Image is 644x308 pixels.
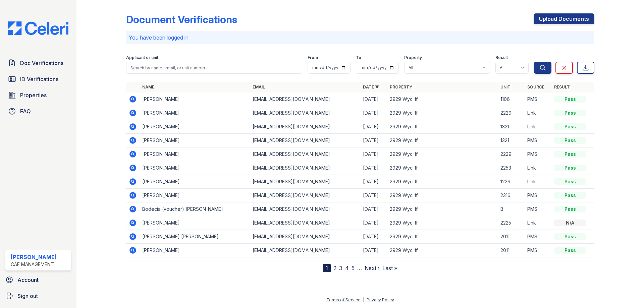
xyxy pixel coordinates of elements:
td: [DATE] [360,202,387,216]
div: Document Verifications [126,13,237,25]
td: PMS [525,202,551,216]
div: | [363,297,364,302]
td: PMS [525,189,551,202]
span: Account [17,276,39,284]
a: Account [3,273,74,287]
a: Doc Verifications [5,56,71,70]
span: Properties [20,91,47,99]
td: [DATE] [360,189,387,202]
td: [PERSON_NAME] [140,134,250,147]
label: Property [404,55,422,60]
td: [PERSON_NAME] [140,161,250,175]
span: … [357,264,362,272]
a: Result [554,84,570,89]
div: Pass [554,178,586,185]
td: 2929 Wycliff [387,147,497,161]
td: 2929 Wycliff [387,244,497,257]
a: Unit [500,84,511,89]
td: [DATE] [360,161,387,175]
div: N/A [554,220,586,226]
td: 1321 [498,134,525,147]
td: [EMAIL_ADDRESS][DOMAIN_NAME] [250,120,360,134]
td: [PERSON_NAME] [PERSON_NAME] [140,230,250,244]
td: PMS [525,244,551,257]
img: CE_Logo_Blue-a8612792a0a2168367f1c8372b55b34899dd931a85d93a1a3d3e32e68fde9ad4.png [3,21,74,35]
td: 2929 Wycliff [387,161,497,175]
td: [PERSON_NAME] [140,106,250,120]
td: [EMAIL_ADDRESS][DOMAIN_NAME] [250,189,360,202]
td: 2253 [498,161,525,175]
label: From [308,55,318,60]
a: Date ▼ [363,84,379,89]
td: 2011 [498,230,525,244]
td: PMS [525,230,551,244]
div: [PERSON_NAME] [11,253,57,261]
a: Last » [382,265,397,271]
td: [PERSON_NAME] [140,244,250,257]
a: FAQ [5,105,71,118]
td: [PERSON_NAME] [140,175,250,189]
td: [DATE] [360,134,387,147]
div: Pass [554,123,586,130]
a: Privacy Policy [367,297,394,302]
td: [PERSON_NAME] [140,120,250,134]
div: Pass [554,192,586,199]
a: ID Verifications [5,72,71,86]
a: Email [253,84,265,89]
td: [EMAIL_ADDRESS][DOMAIN_NAME] [250,106,360,120]
a: Property [390,84,412,89]
td: 2929 Wycliff [387,230,497,244]
label: Applicant or unit [126,55,158,60]
a: Name [142,84,154,89]
label: To [356,55,361,60]
td: [DATE] [360,230,387,244]
a: 5 [352,265,355,271]
span: ID Verifications [20,75,58,83]
td: [EMAIL_ADDRESS][DOMAIN_NAME] [250,244,360,257]
a: 4 [345,265,349,271]
td: 2229 [498,106,525,120]
td: [DATE] [360,216,387,230]
td: Bodecia (voucher) [PERSON_NAME] [140,202,250,216]
td: [EMAIL_ADDRESS][DOMAIN_NAME] [250,230,360,244]
td: [DATE] [360,106,387,120]
div: Pass [554,110,586,116]
td: 2225 [498,216,525,230]
div: 1 [323,264,331,272]
p: You have been logged in [129,34,592,42]
td: 2929 Wycliff [387,106,497,120]
a: Next › [365,265,380,271]
div: Pass [554,247,586,254]
a: 3 [339,265,342,271]
span: FAQ [20,107,31,115]
div: Pass [554,233,586,240]
div: Pass [554,151,586,158]
td: [PERSON_NAME] [140,147,250,161]
span: Doc Verifications [20,59,63,67]
td: PMS [525,93,551,106]
td: [PERSON_NAME] [140,216,250,230]
td: 1106 [498,93,525,106]
td: [EMAIL_ADDRESS][DOMAIN_NAME] [250,175,360,189]
td: 2229 [498,147,525,161]
a: Sign out [3,289,74,303]
div: Pass [554,137,586,144]
div: Pass [554,96,586,103]
td: PMS [525,147,551,161]
a: Upload Documents [534,13,594,24]
td: 2929 Wycliff [387,134,497,147]
td: Link [525,175,551,189]
td: [EMAIL_ADDRESS][DOMAIN_NAME] [250,161,360,175]
td: [DATE] [360,147,387,161]
a: 2 [333,265,336,271]
td: [EMAIL_ADDRESS][DOMAIN_NAME] [250,202,360,216]
span: Sign out [17,292,38,300]
div: Pass [554,206,586,212]
a: Terms of Service [326,297,361,302]
td: [PERSON_NAME] [140,93,250,106]
td: 1321 [498,120,525,134]
td: [EMAIL_ADDRESS][DOMAIN_NAME] [250,216,360,230]
td: PMS [525,134,551,147]
input: Search by name, email, or unit number [126,62,302,74]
